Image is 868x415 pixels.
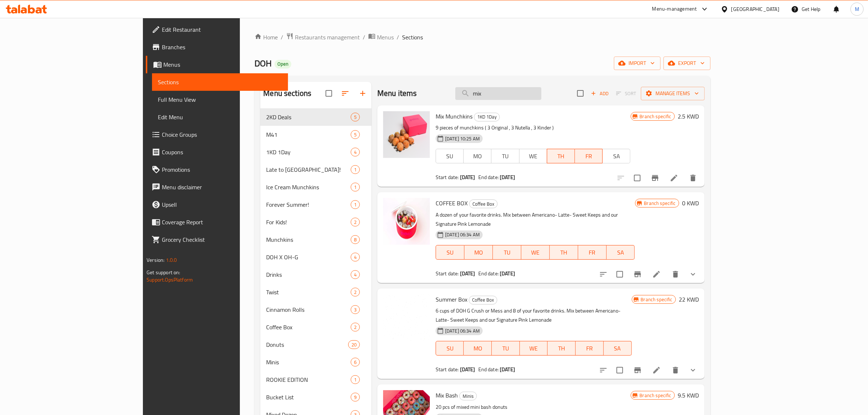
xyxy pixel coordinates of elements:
span: 1 [351,184,359,191]
div: items [351,148,360,156]
span: 2KD Deals [266,113,350,121]
img: Mix Munchkins [383,111,430,158]
button: SU [436,245,464,260]
span: FR [581,247,604,258]
a: Branches [146,38,288,56]
span: SU [439,247,462,258]
div: DOH X OH-G4 [260,248,371,266]
span: Edit Menu [158,113,282,121]
span: 4 [351,254,359,261]
div: 1KD 1Day [266,148,350,156]
a: Coverage Report [146,213,288,231]
span: Promotions [162,165,282,174]
span: TU [494,151,516,162]
div: Munchkins [266,235,350,244]
div: Bucket List [266,393,350,402]
li: / [363,33,365,42]
span: Upsell [162,200,282,209]
div: ROOKIE EDITION1 [260,371,371,388]
a: Sections [152,73,288,91]
button: Add [588,88,611,99]
span: SA [607,343,629,354]
div: Minis [459,392,477,400]
span: 20 [349,341,359,348]
p: 20 pcs of mixed mini bash donuts [436,403,631,412]
div: items [351,288,360,296]
span: MO [467,343,489,354]
div: items [351,393,360,402]
span: TU [495,343,517,354]
span: Late to [GEOGRAPHIC_DATA]! [266,165,350,174]
img: COFFEE BOX [383,198,430,245]
button: TH [547,149,575,163]
span: For Kids! [266,218,350,226]
span: Minis [460,392,476,400]
span: [DATE] 10:25 AM [442,135,483,142]
div: For Kids!2 [260,213,371,231]
a: Upsell [146,196,288,213]
span: M [855,5,859,13]
a: Full Menu View [152,91,288,108]
button: FR [576,341,604,356]
span: 1KD 1Day [474,113,499,121]
b: [DATE] [500,172,515,182]
span: M41 [266,130,350,139]
span: Branch specific [637,392,674,399]
button: SA [604,341,632,356]
nav: breadcrumb [254,32,710,42]
div: Drinks [266,270,350,279]
button: show more [684,361,702,379]
div: Coffee Box [266,323,350,331]
span: export [669,59,705,68]
a: Coupons [146,143,288,161]
div: 1KD 1Day4 [260,143,371,161]
a: Restaurants management [286,32,360,42]
button: TH [550,245,578,260]
div: Donuts20 [260,336,371,353]
span: SA [606,151,627,162]
button: FR [575,149,603,163]
span: Coffee Box [469,296,497,304]
button: WE [521,245,550,260]
div: items [351,218,360,226]
span: Sort sections [336,85,354,102]
span: 1 [351,201,359,208]
div: items [351,375,360,384]
button: delete [667,361,684,379]
span: 6 [351,359,359,366]
div: Twist [266,288,350,296]
span: Select to update [612,362,627,378]
div: M415 [260,126,371,143]
a: Choice Groups [146,126,288,143]
a: Promotions [146,161,288,178]
span: TH [553,247,575,258]
div: items [351,305,360,314]
div: Munchkins8 [260,231,371,248]
span: WE [524,247,547,258]
span: Start date: [436,365,459,374]
span: SA [610,247,632,258]
span: Select to update [612,267,627,282]
a: Menu disclaimer [146,178,288,196]
span: Ice Cream Munchkins [266,183,350,191]
span: Edit Restaurant [162,25,282,34]
span: Menu disclaimer [162,183,282,191]
span: SU [439,343,461,354]
button: WE [520,341,548,356]
h6: 9.5 KWD [678,390,699,400]
p: 6 cups of DOH G Crush or Mess and 8 of your favorite drinks. Mix between Americano- Latte- Sweet ... [436,306,632,325]
span: End date: [478,269,499,278]
b: [DATE] [460,269,475,278]
span: 9 [351,394,359,401]
h6: 0 KWD [682,198,699,208]
div: items [351,130,360,139]
div: Drinks4 [260,266,371,283]
img: Summer Box [383,294,430,341]
button: Add section [354,85,371,102]
a: Support.OpsPlatform [147,275,193,284]
div: Minis6 [260,353,371,371]
h6: 2.5 KWD [678,111,699,121]
div: Twist2 [260,283,371,301]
